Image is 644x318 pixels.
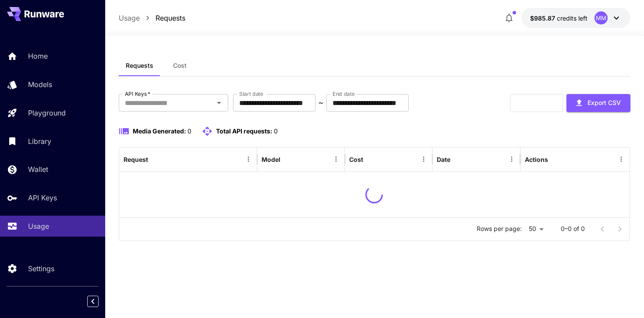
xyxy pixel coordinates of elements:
p: Usage [28,221,49,231]
div: Model [262,156,280,163]
nav: breadcrumb [119,13,185,23]
div: Actions [525,156,548,163]
button: Sort [364,153,376,165]
div: MM [594,11,608,24]
button: $985.86653MM [521,8,630,28]
a: Usage [119,13,140,23]
button: Menu [615,153,627,165]
span: Media Generated: [133,127,186,135]
span: Total API requests: [216,127,272,135]
p: Library [28,136,51,147]
button: Export CSV [566,94,630,112]
button: Menu [506,153,518,165]
div: Cost [349,156,363,163]
button: Menu [242,153,255,165]
button: Sort [281,153,294,165]
p: ~ [318,98,323,108]
button: Menu [330,153,342,165]
button: Sort [149,153,161,165]
p: API Keys [28,192,57,203]
p: Playground [28,108,66,118]
div: Request [124,156,148,163]
p: Models [28,79,52,90]
p: Home [28,51,48,61]
div: 50 [525,223,547,235]
label: API Keys [125,90,150,98]
div: $985.86653 [530,14,587,23]
span: credits left [557,14,587,22]
div: Date [437,156,450,163]
label: Start date [239,90,263,98]
p: Settings [28,263,54,274]
p: Wallet [28,164,48,175]
button: Sort [451,153,464,165]
button: Collapse sidebar [87,296,99,307]
span: $985.87 [530,14,557,22]
p: 0–0 of 0 [561,224,585,233]
p: Rows per page: [477,224,522,233]
span: Requests [126,62,153,70]
button: Open [213,97,225,109]
button: Menu [418,153,430,165]
span: Cost [173,62,187,70]
div: Collapse sidebar [94,294,105,309]
span: 0 [274,127,278,135]
a: Requests [156,13,185,23]
label: End date [333,90,354,98]
span: 0 [188,127,191,135]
